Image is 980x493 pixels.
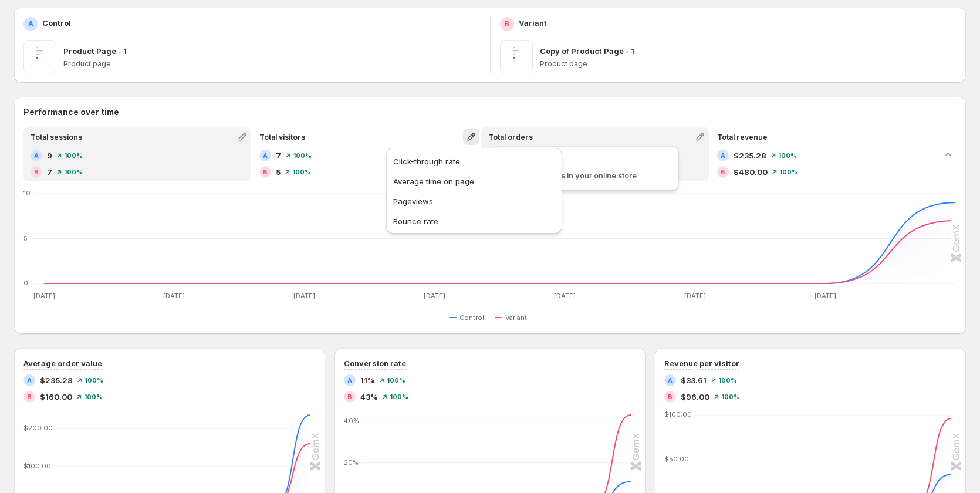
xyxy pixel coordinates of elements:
[42,17,71,29] p: Control
[23,106,957,118] h2: Performance over time
[263,168,268,175] h2: B
[84,393,103,400] span: 100%
[664,455,689,464] text: $50.00
[424,292,445,300] text: [DATE]
[393,157,460,166] span: Click-through rate
[85,377,103,384] span: 100%
[501,156,670,167] span: Orders
[815,292,836,300] text: [DATE]
[293,292,315,300] text: [DATE]
[360,374,375,386] span: 11%
[734,166,768,178] span: $480.00
[500,40,533,73] img: Copy of Product Page - 1
[779,168,798,175] span: 100%
[33,292,55,300] text: [DATE]
[554,292,576,300] text: [DATE]
[263,152,268,159] h2: A
[668,393,673,400] h2: B
[34,168,39,175] h2: B
[501,171,637,180] span: Number of orders in your online store
[344,458,359,467] text: 20%
[505,313,527,322] span: Variant
[390,171,559,190] button: Average time on page
[717,133,768,141] span: Total revenue
[34,152,39,159] h2: A
[40,374,73,386] span: $235.28
[721,152,725,159] h2: A
[393,217,438,226] span: Bounce rate
[344,417,359,425] text: 40%
[684,292,706,300] text: [DATE]
[495,310,532,325] button: Variant
[449,310,489,325] button: Control
[259,133,305,141] span: Total visitors
[393,197,433,206] span: Pageviews
[681,391,709,403] span: $96.00
[23,40,56,73] img: Product Page - 1
[47,166,52,178] span: 7
[360,391,378,403] span: 43%
[23,189,31,197] text: 10
[292,168,311,175] span: 100%
[64,168,83,175] span: 100%
[778,152,797,159] span: 100%
[721,168,725,175] h2: B
[664,357,739,369] h3: Revenue per visitor
[390,191,559,210] button: Pageviews
[23,462,51,470] text: $100.00
[23,279,28,287] text: 0
[63,59,481,69] p: Product page
[163,292,185,300] text: [DATE]
[27,393,32,400] h2: B
[519,17,547,29] p: Variant
[23,424,53,432] text: $200.00
[393,177,474,186] span: Average time on page
[734,150,766,161] span: $235.28
[459,313,484,322] span: Control
[718,377,737,384] span: 100%
[940,146,957,163] button: Collapse chart
[387,377,405,384] span: 100%
[347,377,352,384] h2: A
[23,234,28,242] text: 5
[64,152,83,159] span: 100%
[721,393,740,400] span: 100%
[488,133,533,141] span: Total orders
[276,166,281,178] span: 5
[390,211,559,230] button: Bounce rate
[40,391,72,403] span: $160.00
[293,152,312,159] span: 100%
[390,151,559,170] button: Click-through rate
[23,357,102,369] h3: Average order value
[344,357,406,369] h3: Conversion rate
[28,19,33,29] h2: A
[681,374,707,386] span: $33.61
[540,45,634,57] p: Copy of Product Page - 1
[31,133,82,141] span: Total sessions
[668,377,673,384] h2: A
[664,410,692,418] text: $100.00
[347,393,352,400] h2: B
[63,45,127,57] p: Product Page - 1
[47,150,52,161] span: 9
[276,150,281,161] span: 7
[390,393,408,400] span: 100%
[540,59,957,69] p: Product page
[505,19,509,29] h2: B
[27,377,32,384] h2: A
